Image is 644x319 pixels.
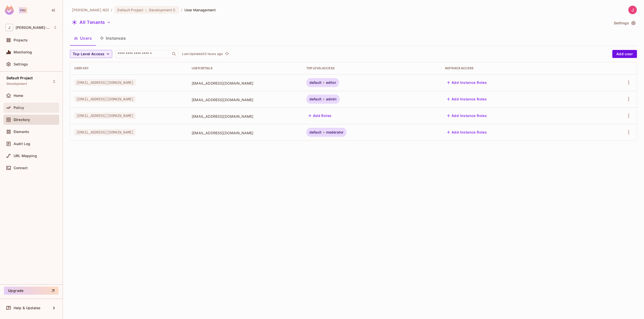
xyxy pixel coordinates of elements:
[7,76,33,80] span: Default Project
[145,8,147,12] span: :
[326,97,337,101] span: admin
[326,130,343,134] span: moderator
[192,81,298,86] span: [EMAIL_ADDRESS][DOMAIN_NAME]
[16,26,51,30] span: Workspace: John-823
[445,112,489,120] button: Add Instance Roles
[14,94,23,98] span: Home
[74,129,136,136] span: [EMAIL_ADDRESS][DOMAIN_NAME]
[117,8,143,12] span: Default Project
[14,130,29,134] span: Elements
[309,130,321,134] span: default
[309,97,321,101] span: default
[612,50,637,58] button: Add user
[445,79,489,87] button: Add Instance Roles
[4,287,59,295] button: Upgrade
[14,106,24,110] span: Policy
[74,96,136,102] span: [EMAIL_ADDRESS][DOMAIN_NAME]
[184,8,216,12] span: User Management
[73,51,104,57] span: Top Level Access
[309,81,321,85] span: default
[223,51,230,57] span: Click to refresh data
[19,7,27,13] div: Pro
[306,112,334,120] button: Add Roles
[225,51,229,56] span: refresh
[182,52,223,56] p: Last Updated 23 hours ago
[72,8,109,12] span: the active workspace
[14,62,28,66] span: Settings
[74,112,136,119] span: [EMAIL_ADDRESS][DOMAIN_NAME]
[14,50,32,54] span: Monitoring
[74,79,136,86] span: [EMAIL_ADDRESS][DOMAIN_NAME]
[306,66,437,70] div: Top Level Access
[192,114,298,119] span: [EMAIL_ADDRESS][DOMAIN_NAME]
[14,38,28,42] span: Projects
[192,131,298,135] span: [EMAIL_ADDRESS][DOMAIN_NAME]
[445,66,586,70] div: Instance Access
[192,66,298,70] div: User Details
[96,32,130,44] button: Instances
[70,32,96,44] button: Users
[14,118,30,122] span: Directory
[181,8,182,12] li: /
[70,50,112,58] button: Top Level Access
[74,66,184,70] div: User Key
[14,142,30,146] span: Audit Log
[5,6,14,15] img: SReyMgAAAABJRU5ErkJggg==
[14,154,37,158] span: URL Mapping
[628,6,637,14] img: John Renz
[7,82,27,86] span: Development
[14,166,28,170] span: Connect
[224,51,230,57] button: refresh
[111,8,112,12] li: /
[6,24,13,31] span: J
[70,18,113,26] button: All Tenants
[149,8,172,12] span: Development
[612,19,637,27] button: Settings
[326,81,336,85] span: editor
[14,306,41,310] span: Help & Updates
[192,97,298,102] span: [EMAIL_ADDRESS][DOMAIN_NAME]
[445,128,489,136] button: Add Instance Roles
[445,95,489,103] button: Add Instance Roles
